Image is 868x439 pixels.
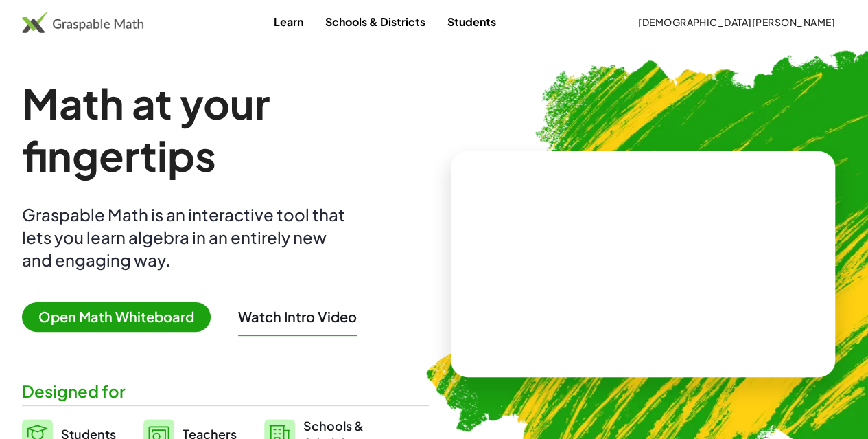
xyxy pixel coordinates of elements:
a: Schools & Districts [314,9,436,34]
a: Students [436,9,507,34]
a: Open Math Whiteboard [22,311,222,325]
video: What is this? This is dynamic math notation. Dynamic math notation plays a central role in how Gr... [540,212,746,315]
div: Graspable Math is an interactive tool that lets you learn algebra in an entirely new and engaging... [22,203,351,271]
a: Learn [263,9,314,34]
span: Open Math Whiteboard [22,302,211,332]
button: [DEMOGRAPHIC_DATA][PERSON_NAME] [626,10,846,34]
span: [DEMOGRAPHIC_DATA][PERSON_NAME] [637,16,835,28]
button: Watch Intro Video [238,308,357,326]
h1: Math at your fingertips [22,77,429,181]
div: Designed for [22,380,429,403]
